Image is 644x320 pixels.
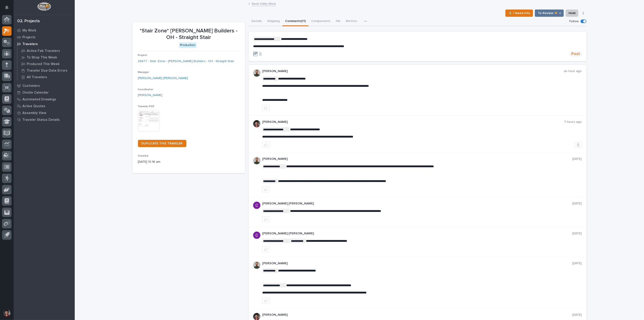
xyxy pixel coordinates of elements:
p: [PERSON_NAME] [262,157,572,161]
a: Produced This Week [17,61,75,67]
p: [PERSON_NAME] [262,120,564,124]
button: Metrics [343,17,360,26]
p: Assembly View [22,111,46,115]
p: *Stair Zone* [PERSON_NAME] Builders - OH - Straight Stair [138,28,240,41]
div: Notifications [6,5,12,13]
button: To Review 👨‍🏭 → [535,10,564,17]
p: Produced This Week [27,62,60,66]
button: Hold [566,10,578,17]
p: Active Quotes [22,104,45,108]
p: [PERSON_NAME] [PERSON_NAME] [262,232,572,235]
p: Projects [22,35,36,39]
button: Details [249,17,264,26]
p: All Travelers [27,75,47,79]
p: [PERSON_NAME] [262,69,564,73]
span: Manager [138,71,149,74]
img: AATXAJw4slNr5ea0WduZQVIpKGhdapBAGQ9xVsOeEvl5=s96-c [253,262,260,269]
button: Delete post [575,142,582,148]
span: Project [138,54,147,57]
button: FAI [333,17,343,26]
button: Post [570,51,582,57]
button: ⏳ I Need Info [505,10,533,17]
p: Onsite Calendar [22,91,49,95]
span: Post [572,51,580,57]
a: Travelers [14,41,75,47]
button: users-avatar [2,308,12,318]
img: ACg8ocIcVyVbugj-75yFi7O9M03090SQg5ETUjslCu-zTj1Wo1HmIQ=s96-c [253,232,260,239]
a: DUPLICATE THIS TRAVELER [138,140,186,147]
span: Coordinator [138,88,154,91]
p: [PERSON_NAME] [262,262,572,265]
p: Customers [22,84,40,88]
button: like this post [262,187,270,192]
a: 26677 - Stair Zone - [PERSON_NAME] Builders - OH - Straight Stair [138,59,234,64]
a: All Travelers [17,74,75,80]
p: 7 hours ago [564,120,582,124]
p: [DATE] [572,157,582,161]
p: [DATE] 10:16 am [138,160,240,164]
button: like this post [262,298,270,304]
p: Travelers [22,42,38,46]
p: [DATE] [572,262,582,265]
a: Traveler Status Details [14,116,75,123]
button: like this post [262,142,270,148]
p: My Work [22,29,36,33]
button: like this post [262,105,270,111]
img: ROij9lOReuV7WqYxWfnW [253,120,260,127]
p: Traveler Status Details [22,118,60,122]
p: Follow [570,19,579,23]
span: Traveler PDF [138,105,155,108]
p: [PERSON_NAME] [262,313,572,317]
a: Back toMy Work [252,1,276,6]
div: 02. Projects [17,19,40,24]
span: DUPLICATE THIS TRAVELER [142,142,183,145]
a: [PERSON_NAME] [PERSON_NAME] [138,76,188,81]
button: Components [308,17,333,26]
button: like this post [262,246,270,252]
p: [PERSON_NAME] [PERSON_NAME] [262,202,572,206]
p: Traveler Due Date Errors [27,69,67,73]
a: To Shop This Week [17,54,75,61]
a: Projects [14,34,75,41]
p: [DATE] [572,232,582,235]
p: To Shop This Week [27,56,57,60]
a: Active Quotes [14,103,75,109]
a: Active Fab Travelers [17,48,75,54]
p: Active Fab Travelers [27,49,60,53]
p: [DATE] [572,313,582,317]
a: Assembly View [14,109,75,116]
a: Automated Drawings [14,96,75,103]
a: [PERSON_NAME] [138,93,163,98]
img: ACg8ocIcVyVbugj-75yFi7O9M03090SQg5ETUjslCu-zTj1Wo1HmIQ=s96-c [253,202,260,209]
button: Shipping [264,17,282,26]
button: Notifications [2,3,12,12]
img: AATXAJw4slNr5ea0WduZQVIpKGhdapBAGQ9xVsOeEvl5=s96-c [253,69,260,77]
a: Traveler Due Date Errors [17,67,75,74]
span: Created [138,155,149,157]
a: Onsite Calendar [14,89,75,96]
a: Customers [14,82,75,89]
p: an hour ago [564,69,582,73]
span: ⏳ I Need Info [508,10,530,16]
div: Production [179,42,197,48]
span: To Review 👨‍🏭 → [538,10,561,16]
button: like this post [262,216,270,222]
img: Workspace Logo [37,2,51,11]
a: My Work [14,27,75,34]
p: Automated Drawings [22,97,56,102]
p: [DATE] [572,202,582,206]
img: AATXAJw4slNr5ea0WduZQVIpKGhdapBAGQ9xVsOeEvl5=s96-c [253,157,260,164]
span: Hold [569,10,575,16]
button: Comments (11) [282,17,308,26]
